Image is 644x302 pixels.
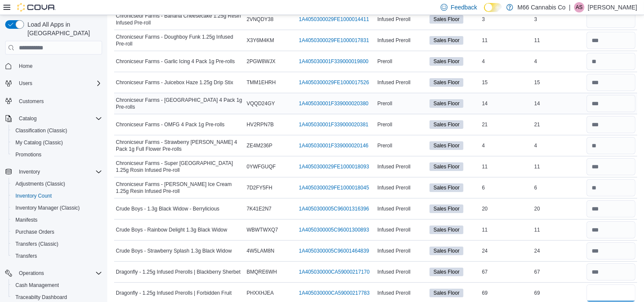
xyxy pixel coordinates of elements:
[12,227,102,237] span: Purchase Orders
[247,247,275,254] span: 4W5LAM8N
[12,179,69,189] a: Adjustments (Classic)
[377,142,392,149] span: Preroll
[433,268,460,276] span: Sales Floor
[517,2,565,12] p: M66 Cannabis Co
[433,289,460,297] span: Sales Floor
[15,217,37,223] span: Manifests
[12,137,67,148] a: My Catalog (Classic)
[574,2,584,12] div: Angela Sunyog
[12,191,102,201] span: Inventory Count
[9,178,106,190] button: Adjustments (Classic)
[15,294,67,301] span: Traceabilty Dashboard
[12,280,102,290] span: Cash Management
[377,247,410,254] span: Infused Preroll
[9,226,106,238] button: Purchase Orders
[2,60,106,72] button: Home
[247,16,274,23] span: 2VNQDY38
[299,121,369,128] a: 1A405030001F339000020381
[429,289,463,297] span: Sales Floor
[377,205,410,212] span: Infused Preroll
[299,58,369,65] a: 1A405030001F339000019800
[480,77,532,88] div: 15
[532,225,585,235] div: 11
[429,226,463,234] span: Sales Floor
[116,205,219,212] span: Crude Boys - 1.3g Black Widow - Berrylicious
[532,56,585,67] div: 4
[532,288,585,298] div: 69
[116,226,227,233] span: Crude Boys - Rainbow Delight 1.3g Black Widow
[429,183,463,192] span: Sales Floor
[9,137,106,149] button: My Catalog (Classic)
[377,121,392,128] span: Preroll
[19,115,36,122] span: Catalog
[299,16,369,23] a: 1A4050300029FE1000014411
[299,100,369,107] a: 1A405030001F339000020380
[588,2,637,12] p: [PERSON_NAME]
[480,140,532,151] div: 4
[433,205,460,213] span: Sales Floor
[15,167,102,177] span: Inventory
[532,77,585,88] div: 15
[532,119,585,130] div: 21
[24,20,102,37] span: Load All Apps in [GEOGRAPHIC_DATA]
[9,214,106,226] button: Manifests
[9,250,106,262] button: Transfers
[2,267,106,279] button: Operations
[532,14,585,24] div: 3
[9,190,106,202] button: Inventory Count
[116,12,243,26] span: Chronicseur Farms - Banana Cheesecake 1.25g Resin Infused Pre-roll
[433,15,460,23] span: Sales Floor
[116,290,232,296] span: Dragonfly - 1.25g Infused Prerolls | Forbidden Fruit
[433,142,460,149] span: Sales Floor
[433,247,460,255] span: Sales Floor
[15,229,54,235] span: Purchase Orders
[433,184,460,192] span: Sales Floor
[532,204,585,214] div: 20
[247,226,278,233] span: WBWTWXQ7
[12,203,83,213] a: Inventory Manager (Classic)
[116,34,243,47] span: Chronicseur Farms - Doughboy Funk 1.25g Infused Pre-roll
[480,119,532,130] div: 21
[480,162,532,172] div: 11
[429,78,463,87] span: Sales Floor
[377,184,410,191] span: Infused Preroll
[377,58,392,65] span: Preroll
[116,58,235,65] span: Chronicseur Farms - Garlic Icing 4 Pack 1g Pre-rolls
[12,125,71,136] a: Classification (Classic)
[2,95,106,107] button: Customers
[116,160,243,174] span: Chronicseur Farms - Super [GEOGRAPHIC_DATA] 1.25g Rosin Infused Pre-roll
[15,127,67,134] span: Classification (Classic)
[15,241,58,247] span: Transfers (Classic)
[433,58,460,65] span: Sales Floor
[12,239,62,249] a: Transfers (Classic)
[247,79,276,86] span: TMM1EHRH
[429,247,463,255] span: Sales Floor
[247,37,274,44] span: X3Y6M4KM
[299,247,369,254] a: 1A4050300005C96001464839
[484,12,484,12] span: Dark Mode
[12,239,102,249] span: Transfers (Classic)
[429,204,463,213] span: Sales Floor
[247,163,276,170] span: 0YWFGUQF
[377,16,410,23] span: Infused Preroll
[433,100,460,107] span: Sales Floor
[116,247,232,254] span: Crude Boys - Strawberry Splash 1.3g Black Widow
[19,63,33,70] span: Home
[532,246,585,256] div: 24
[15,268,102,278] span: Operations
[429,99,463,108] span: Sales Floor
[19,270,44,277] span: Operations
[116,139,243,153] span: Chronicseur Farms - Strawberry [PERSON_NAME] 4 Pack 1g Full Flower Pre-rolls
[15,113,102,124] span: Catalog
[15,78,36,88] button: Users
[116,121,224,128] span: Chronicseur Farms - OMFG 4 Pack 1g Pre-rolls
[480,35,532,46] div: 11
[9,149,106,161] button: Promotions
[15,78,102,88] span: Users
[429,268,463,276] span: Sales Floor
[9,125,106,137] button: Classification (Classic)
[15,192,52,199] span: Inventory Count
[532,140,585,151] div: 4
[480,98,532,109] div: 14
[429,120,463,129] span: Sales Floor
